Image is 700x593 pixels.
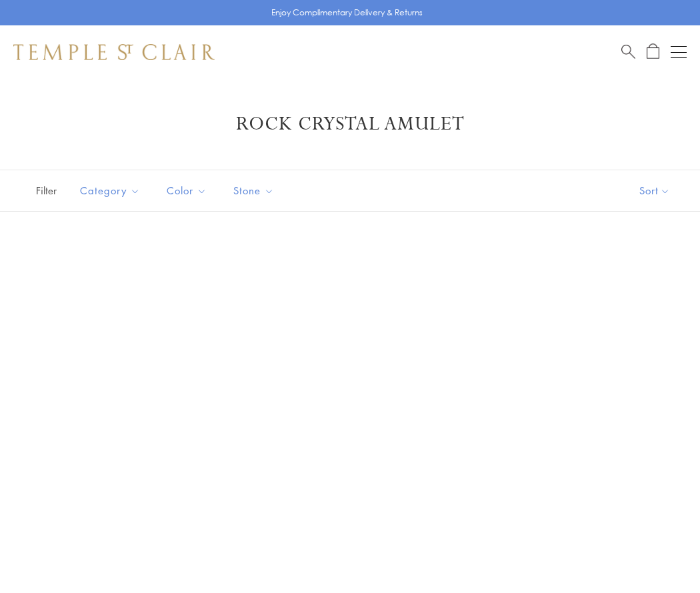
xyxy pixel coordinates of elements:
[73,182,150,199] span: Category
[70,176,150,206] button: Category
[621,43,635,60] a: Search
[157,176,217,206] button: Color
[647,43,659,60] a: Open Shopping Bag
[671,44,687,60] button: Open navigation
[609,170,700,211] button: Show sort by
[33,112,667,136] h1: Rock Crystal Amulet
[223,176,284,206] button: Stone
[227,182,284,199] span: Stone
[271,6,423,19] p: Enjoy Complimentary Delivery & Returns
[160,182,217,199] span: Color
[13,44,215,60] img: Temple St. Clair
